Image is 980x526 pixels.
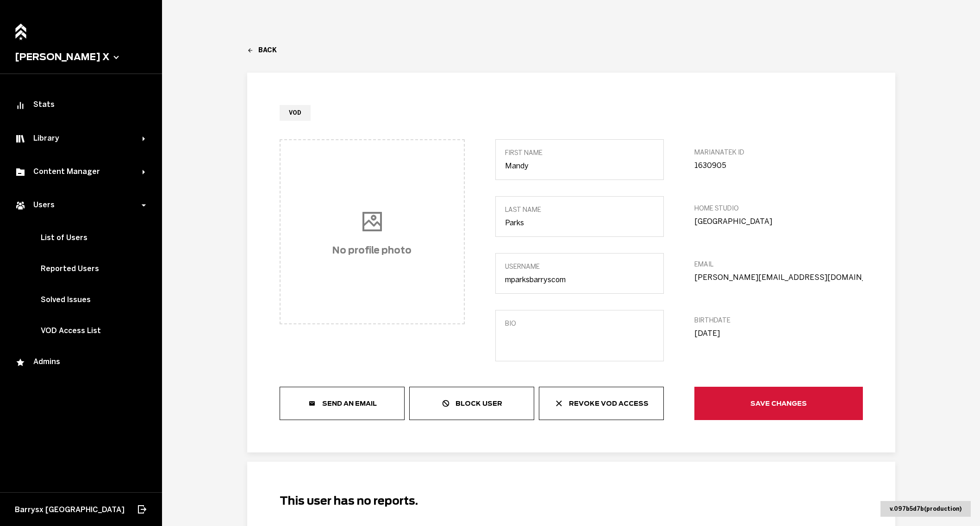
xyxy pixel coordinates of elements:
[505,149,654,157] span: first Name
[505,275,654,284] input: Username
[694,204,863,212] span: Home studio
[880,501,971,517] div: v. 097b5d7b ( production )
[694,273,863,282] input: Email
[15,100,147,111] div: Stats
[15,357,147,368] div: Admins
[505,161,654,170] input: first Name
[280,387,405,420] button: Send an email
[15,133,143,144] div: Library
[15,167,143,178] div: Content Manager
[505,206,654,214] span: last Name
[136,499,147,520] button: Log out
[12,19,29,38] a: Home
[539,387,664,420] button: Revoke VOD Access
[15,51,147,62] button: [PERSON_NAME] X
[694,161,863,170] input: MarianaTek ID
[505,218,654,227] input: last Name
[694,329,863,338] input: Birthdate
[694,316,863,324] span: Birthdate
[505,263,654,271] span: Username
[694,217,863,226] input: Home studio
[505,332,654,352] textarea: Bio
[280,494,863,507] h2: This user has no reports.
[15,505,125,514] span: Barrysx [GEOGRAPHIC_DATA]
[15,200,143,211] div: Users
[332,245,412,256] h3: No profile photo
[505,320,654,328] span: Bio
[694,260,863,268] span: Email
[694,149,863,156] span: MarianaTek ID
[280,105,311,121] span: VOD
[247,46,895,54] a: Back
